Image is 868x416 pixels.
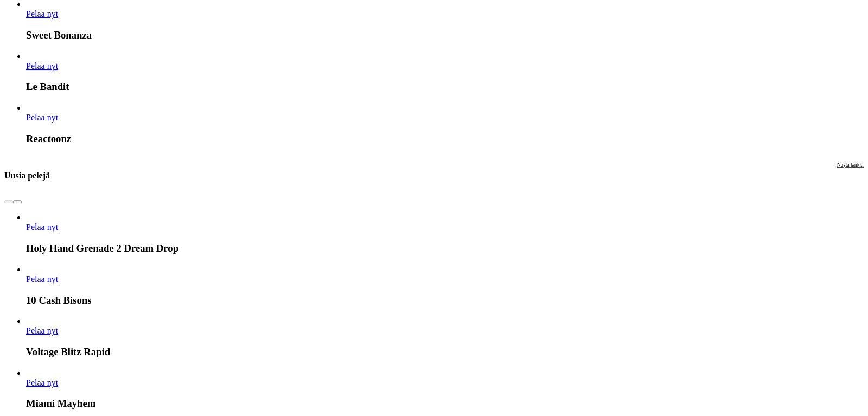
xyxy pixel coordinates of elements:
[26,274,58,284] a: 10 Cash Bisons
[26,274,58,284] span: Pelaa nyt
[26,326,58,335] a: Voltage Blitz Rapid
[26,378,58,387] a: Miami Mayhem
[26,61,58,71] span: Pelaa nyt
[26,222,58,232] span: Pelaa nyt
[26,222,58,232] a: Holy Hand Grenade 2 Dream Drop
[837,162,864,189] a: Näytä kaikki
[26,9,58,18] span: Pelaa nyt
[26,113,58,122] a: Reactoonz
[837,162,864,168] span: Näytä kaikki
[26,9,58,18] a: Sweet Bonanza
[26,378,58,387] span: Pelaa nyt
[26,326,58,335] span: Pelaa nyt
[4,170,50,181] h3: Uusia pelejä
[26,61,58,71] a: Le Bandit
[4,200,13,203] button: prev slide
[26,113,58,122] span: Pelaa nyt
[13,200,22,203] button: next slide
